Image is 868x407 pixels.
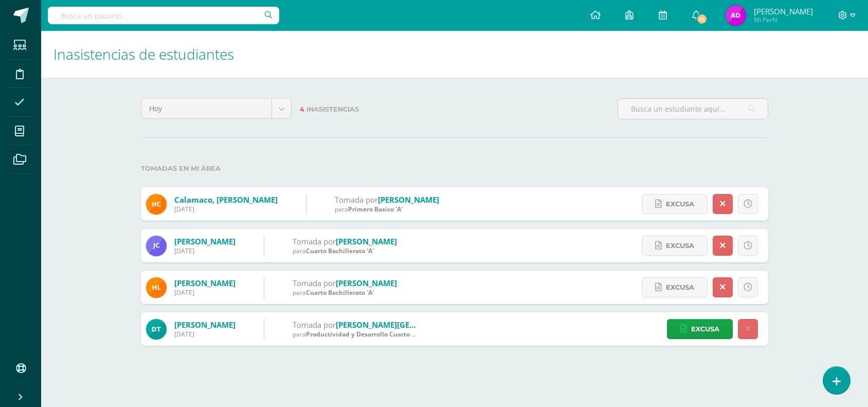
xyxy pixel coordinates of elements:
[146,277,167,298] img: 8f1d7f5d89bbf82d2fbb5e9537f2bce3.png
[146,194,167,215] img: acc8acd61ab9ca39d6e0222a98daed81.png
[174,194,278,205] a: Calamaco, [PERSON_NAME]
[293,246,397,255] div: para
[293,278,336,288] span: Tomada por
[174,320,236,330] a: [PERSON_NAME]
[300,105,304,113] span: 4
[691,320,719,339] span: Excusa
[642,277,708,297] a: Excusa
[174,288,236,297] div: [DATE]
[306,105,359,113] span: Inasistencias
[336,320,476,330] a: [PERSON_NAME][GEOGRAPHIC_DATA]
[141,158,768,179] label: Tomadas en mi área
[293,320,336,330] span: Tomada por
[348,205,403,214] span: Primero Basico 'A'
[618,99,768,119] input: Busca un estudiante aquí...
[146,236,167,256] img: da5cacfc96edccc2da08193c0a4b94b0.png
[667,319,733,339] a: Excusa
[174,246,236,255] div: [DATE]
[149,99,264,118] span: Hoy
[306,330,447,339] span: Productividad y Desarrollo Cuarto Primaria 'B'
[174,330,236,339] div: [DATE]
[174,205,278,214] div: [DATE]
[754,6,813,16] span: [PERSON_NAME]
[666,194,694,214] span: Excusa
[642,194,708,214] a: Excusa
[666,278,694,297] span: Excusa
[53,44,234,64] span: Inasistencias de estudiantes
[642,236,708,256] a: Excusa
[726,5,746,26] img: 1433acba746ca71e26ff7845945f829b.png
[48,7,279,24] input: Busca un usuario...
[174,236,236,246] a: [PERSON_NAME]
[335,194,378,205] span: Tomada por
[293,330,416,339] div: para
[141,99,291,118] a: Hoy
[293,288,397,297] div: para
[306,246,374,255] span: Cuarto Bachillerato 'A'
[306,288,374,297] span: Cuarto Bachillerato 'A'
[754,15,813,24] span: Mi Perfil
[336,278,397,288] a: [PERSON_NAME]
[666,236,694,255] span: Excusa
[335,205,439,214] div: para
[146,319,167,340] img: b71e07d9ac6f4a957f2cdfbf3382ae64.png
[293,236,336,246] span: Tomada por
[174,278,236,288] a: [PERSON_NAME]
[378,194,439,205] a: [PERSON_NAME]
[696,13,708,25] span: 15
[336,236,397,246] a: [PERSON_NAME]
